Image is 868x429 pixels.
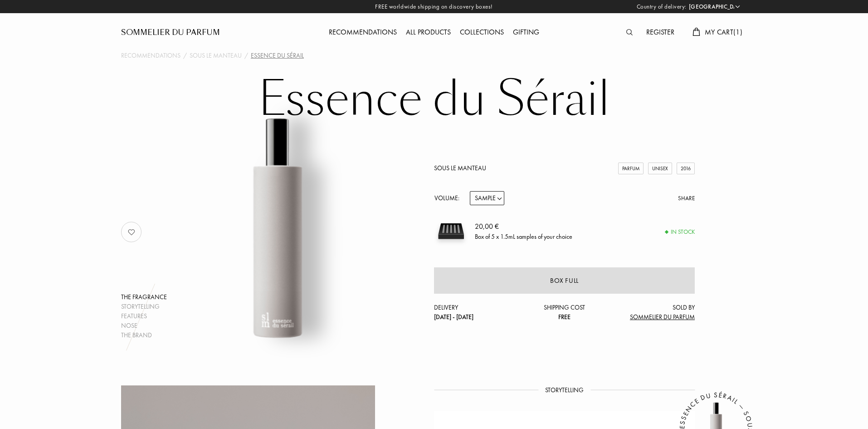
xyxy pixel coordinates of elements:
[677,163,695,175] div: 2016
[558,313,571,321] span: Free
[475,232,572,242] div: Box of 5 x 1.5mL samples of your choice
[608,303,695,322] div: Sold by
[121,51,180,60] a: Recommendations
[642,27,679,39] div: Register
[705,27,742,37] span: My Cart ( 1 )
[324,27,401,39] div: Recommendations
[475,221,572,232] div: 20,00 €
[521,303,608,322] div: Shipping cost
[121,330,167,340] div: The brand
[434,164,486,172] a: Sous le Manteau
[207,74,661,124] h1: Essence du Sérail
[434,214,468,248] img: sample box
[121,311,167,321] div: Features
[121,321,167,330] div: Nose
[183,51,187,60] div: /
[251,51,304,60] div: Essence du Sérail
[244,51,248,60] div: /
[166,115,390,340] img: Essence du Sérail Sous le Manteau
[190,51,242,60] a: Sous le Manteau
[324,27,401,37] a: Recommendations
[648,163,672,175] div: Unisex
[121,292,167,302] div: The fragrance
[637,2,687,11] span: Country of delivery:
[455,27,508,39] div: Collections
[121,27,220,38] a: Sommelier du Parfum
[550,276,579,286] div: Box full
[626,29,633,35] img: search_icn.svg
[401,27,455,37] a: All products
[121,302,167,311] div: Storytelling
[642,27,679,37] a: Register
[434,313,473,321] span: [DATE] - [DATE]
[122,223,141,241] img: no_like_p.png
[630,313,695,321] span: Sommelier du Parfum
[508,27,544,37] a: Gifting
[434,303,521,322] div: Delivery
[508,27,544,39] div: Gifting
[678,194,695,203] div: Share
[401,27,455,39] div: All products
[455,27,508,37] a: Collections
[665,227,695,237] div: In stock
[692,28,700,36] img: cart.svg
[618,163,644,175] div: Parfum
[434,191,464,205] div: Volume:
